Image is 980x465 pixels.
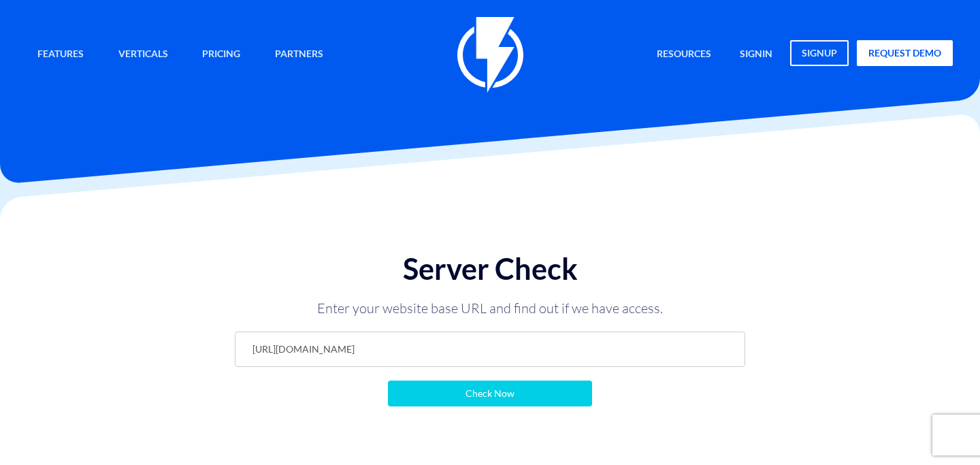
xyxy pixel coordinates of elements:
a: Partners [265,40,333,69]
a: signin [730,40,783,69]
input: URL ADDRESS [235,332,745,367]
a: Pricing [192,40,250,69]
p: Enter your website base URL and find out if we have access. [286,299,694,318]
a: Resources [647,40,721,69]
a: signup [790,40,849,66]
a: request demo [857,40,953,66]
input: Check Now [388,381,592,406]
h1: Server Check [235,253,745,285]
a: Verticals [108,40,178,69]
a: Features [27,40,94,69]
